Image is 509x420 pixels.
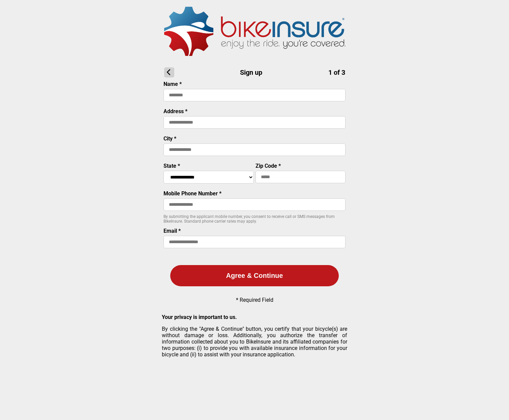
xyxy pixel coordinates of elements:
strong: Your privacy is important to us. [162,314,237,320]
span: 1 of 3 [328,68,345,76]
label: State * [163,163,180,169]
label: Mobile Phone Number * [163,190,221,197]
label: Address * [163,108,187,115]
label: Name * [163,81,182,87]
label: Email * [163,228,181,234]
button: Agree & Continue [170,265,339,286]
p: By clicking the "Agree & Continue" button, you certify that your bicycle(s) are without damage or... [162,326,347,358]
h1: Sign up [164,67,345,77]
p: * Required Field [236,297,273,303]
label: City * [163,135,176,142]
label: Zip Code * [256,163,281,169]
p: By submitting the applicant mobile number, you consent to receive call or SMS messages from BikeI... [163,214,346,224]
